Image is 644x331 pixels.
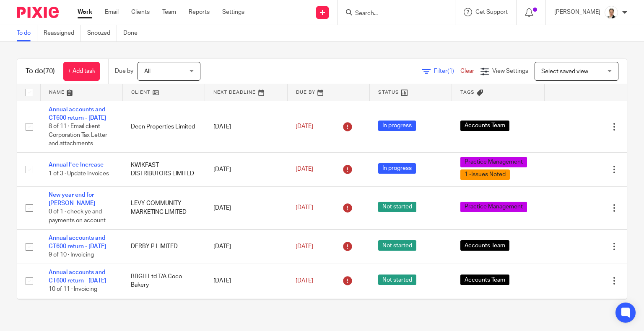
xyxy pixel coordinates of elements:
[49,123,107,146] span: 8 of 11 · Email client Corporation Tax Letter and attachments
[205,186,287,229] td: [DATE]
[87,25,117,41] a: Snoozed
[123,25,144,41] a: Done
[378,275,416,285] span: Not started
[78,8,92,16] a: Work
[205,229,287,264] td: [DATE]
[122,229,205,264] td: DERBY P LIMITED
[205,101,287,152] td: [DATE]
[447,68,454,74] span: (1)
[378,163,416,174] span: In progress
[460,121,509,131] span: Accounts Team
[541,69,588,74] span: Select saved view
[26,67,55,76] h1: To do
[205,264,287,298] td: [DATE]
[144,69,151,74] span: All
[460,202,527,212] span: Practice Management
[354,10,430,18] input: Search
[378,202,416,212] span: Not started
[49,192,95,206] a: New year end for [PERSON_NAME]
[122,264,205,298] td: BBGH Ltd T/A Coco Bakery
[122,101,205,152] td: Decn Properties Limited
[296,123,313,129] span: [DATE]
[378,121,416,131] span: In progress
[122,152,205,186] td: KWIKFAST DISTRIBUTORS LIMITED
[44,25,81,41] a: Reassigned
[605,6,618,19] img: Untitled%20(5%20%C3%97%205%20cm)%20(2).png
[460,240,509,251] span: Accounts Team
[17,7,59,18] img: Pixie
[49,209,106,224] span: 0 of 1 · check ye and payments on account
[122,186,205,229] td: LEVY COMMUNITY MARKETING LIMITED
[296,244,313,249] span: [DATE]
[296,167,313,172] span: [DATE]
[460,275,509,285] span: Accounts Team
[162,8,176,16] a: Team
[460,90,475,95] span: Tags
[205,152,287,186] td: [DATE]
[105,8,119,16] a: Email
[63,62,100,81] a: + Add task
[49,252,94,258] span: 9 of 10 · Invoicing
[49,171,109,177] span: 1 of 3 · Update Invoices
[49,269,106,284] a: Annual accounts and CT600 return - [DATE]
[222,8,244,16] a: Settings
[554,8,600,16] p: [PERSON_NAME]
[378,240,416,251] span: Not started
[296,205,313,211] span: [DATE]
[296,278,313,284] span: [DATE]
[131,8,150,16] a: Clients
[460,68,474,74] a: Clear
[49,235,106,249] a: Annual accounts and CT600 return - [DATE]
[49,107,106,121] a: Annual accounts and CT600 return - [DATE]
[49,162,104,168] a: Annual Fee Increase
[492,68,528,74] span: View Settings
[460,157,527,167] span: Practice Management
[115,67,133,75] p: Due by
[460,169,510,180] span: 1 -Issues Noted
[189,8,210,16] a: Reports
[475,9,508,15] span: Get Support
[17,25,37,41] a: To do
[43,68,55,74] span: (70)
[434,68,460,74] span: Filter
[49,287,97,293] span: 10 of 11 · Invoicing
